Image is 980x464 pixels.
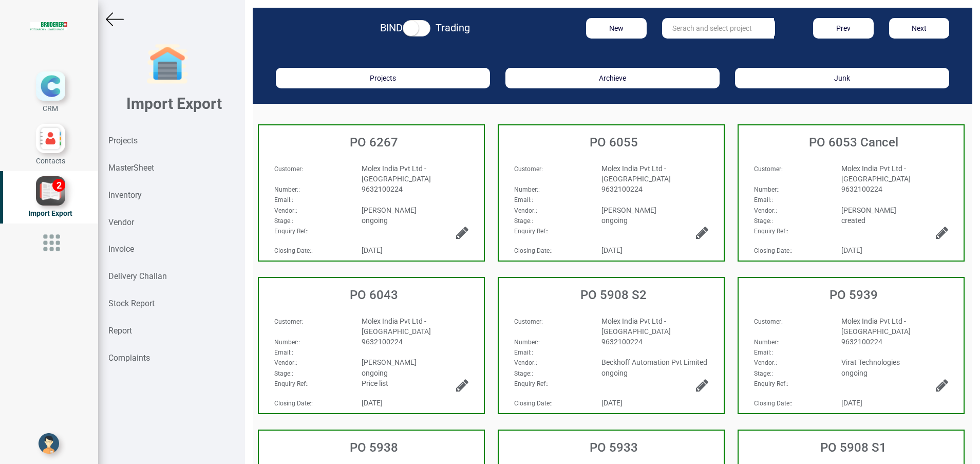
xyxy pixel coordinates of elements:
[274,400,311,407] strong: Closing Date:
[754,217,771,225] strong: Stage:
[586,18,646,39] button: New
[754,247,793,254] span: :
[754,165,783,173] span: :
[754,247,791,254] strong: Closing Date:
[841,206,896,214] span: [PERSON_NAME]
[754,380,787,387] strong: Enquiry Ref:
[108,299,155,308] strong: Stock Report
[274,196,292,203] strong: Email:
[754,318,781,325] strong: Customer
[754,217,773,225] span: :
[754,186,778,193] strong: Number:
[274,217,292,225] strong: Stage:
[514,380,549,387] span: :
[754,349,771,356] strong: Email:
[841,246,862,254] span: [DATE]
[744,288,964,302] h3: PO 5939
[274,228,307,235] strong: Enquiry Ref:
[754,400,793,407] span: :
[889,18,949,39] button: Next
[274,196,293,203] span: :
[601,185,643,193] span: 9632100224
[601,164,671,183] span: Molex India Pvt Ltd - [GEOGRAPHIC_DATA]
[841,317,911,336] span: Molex India Pvt Ltd - [GEOGRAPHIC_DATA]
[274,400,313,407] span: :
[274,318,303,325] span: :
[436,22,470,34] strong: Trading
[754,380,788,387] span: :
[52,179,65,192] div: 2
[108,326,132,336] strong: Report
[754,196,771,203] strong: Email:
[601,369,628,377] span: ongoing
[514,359,536,366] strong: Vendor:
[841,185,882,193] span: 9632100224
[274,339,300,346] span: :
[754,207,777,214] span: :
[108,244,134,254] strong: Invoice
[601,338,643,346] span: 9632100224
[274,359,297,366] span: :
[514,247,551,254] strong: Closing Date:
[274,207,297,214] span: :
[362,216,388,225] span: ongoing
[274,339,298,346] strong: Number:
[504,288,724,302] h3: PO 5908 S2
[108,190,142,200] strong: Inventory
[514,400,551,407] strong: Closing Date:
[274,349,292,356] strong: Email:
[274,217,293,225] span: :
[274,165,303,173] span: :
[514,370,533,377] span: :
[274,247,313,254] span: :
[662,18,774,39] input: Serach and select project
[264,136,484,149] h3: PO 6267
[514,339,538,346] strong: Number:
[841,399,862,407] span: [DATE]
[514,217,533,225] span: :
[514,186,538,193] strong: Number:
[514,359,537,366] span: :
[754,228,788,235] span: :
[43,104,58,113] span: CRM
[147,44,188,85] img: garage-closed.png
[601,206,656,214] span: [PERSON_NAME]
[514,370,532,377] strong: Stage:
[514,196,533,203] span: :
[601,399,623,407] span: [DATE]
[514,207,537,214] span: :
[362,185,403,193] span: 9632100224
[841,164,911,183] span: Molex India Pvt Ltd - [GEOGRAPHIC_DATA]
[514,228,547,235] strong: Enquiry Ref:
[754,339,778,346] strong: Number:
[601,317,671,336] span: Molex India Pvt Ltd - [GEOGRAPHIC_DATA]
[754,165,781,173] strong: Customer
[264,288,484,302] h3: PO 6043
[514,165,541,173] strong: Customer
[274,247,311,254] strong: Closing Date:
[36,157,65,165] span: Contacts
[514,165,543,173] span: :
[362,369,388,377] span: ongoing
[362,206,417,214] span: [PERSON_NAME]
[754,186,780,193] span: :
[514,217,532,225] strong: Stage:
[108,271,167,281] strong: Delivery Challan
[108,136,138,145] strong: Projects
[514,186,540,193] span: :
[744,136,964,149] h3: PO 6053 Cancel
[754,359,777,366] span: :
[362,317,431,336] span: Molex India Pvt Ltd - [GEOGRAPHIC_DATA]
[362,379,388,387] span: Price list
[505,68,720,88] button: Archieve
[514,349,532,356] strong: Email:
[813,18,873,39] button: Prev
[514,339,540,346] span: :
[514,196,532,203] strong: Email:
[514,380,547,387] strong: Enquiry Ref:
[108,353,150,363] strong: Complaints
[601,246,623,254] span: [DATE]
[514,318,541,325] strong: Customer
[274,380,309,387] span: :
[744,441,964,454] h3: PO 5908 S1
